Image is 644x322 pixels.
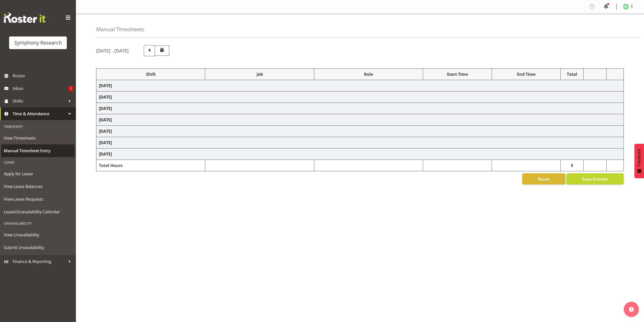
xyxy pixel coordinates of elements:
[1,132,75,144] a: View Timesheets
[96,148,624,160] td: [DATE]
[13,97,66,105] span: Shifts
[13,72,73,80] span: Roster
[69,86,73,91] span: 1
[4,208,72,216] span: Leave/Unavailability Calendar
[1,180,75,193] a: View Leave Balances
[96,114,624,126] td: [DATE]
[629,307,634,312] img: help-xxl-2.png
[4,147,72,155] span: Manual Timesheet Entry
[96,26,144,32] h4: Manual Timesheets
[634,144,644,178] button: Feedback - Show survey
[96,48,129,53] h5: [DATE] - [DATE]
[4,183,72,190] span: View Leave Balances
[13,110,66,118] span: Time & Attendance
[4,195,72,203] span: View Leave Requests
[522,173,565,184] button: Reset
[4,231,72,239] span: View Unavailability
[1,144,75,157] a: Manual Timesheet Entry
[13,85,69,92] span: Inbox
[563,71,581,77] div: Total
[566,173,624,184] button: Save Entries
[1,193,75,205] a: View Leave Requests
[96,103,624,114] td: [DATE]
[4,13,46,23] img: Rosterit website logo
[4,244,72,251] span: Submit Unavailability
[96,126,624,137] td: [DATE]
[582,176,608,182] span: Save Entries
[4,170,72,178] span: Apply for Leave
[1,218,75,229] div: Unavailability
[208,71,311,77] div: Job
[99,71,202,77] div: Shift
[1,157,75,167] div: Leave
[1,241,75,254] a: Submit Unavailability
[494,71,558,77] div: End Time
[560,160,584,171] td: 0
[538,176,550,182] span: Reset
[1,121,75,132] div: Timesheet
[14,39,62,47] div: Symphony Research
[1,167,75,180] a: Apply for Leave
[96,137,624,148] td: [DATE]
[317,71,420,77] div: Role
[426,71,489,77] div: Start Time
[1,229,75,241] a: View Unavailability
[637,149,641,166] span: Feedback
[96,80,624,91] td: [DATE]
[4,134,72,142] span: View Timesheets
[623,4,629,10] img: matthew-coleman1906.jpg
[96,91,624,103] td: [DATE]
[1,205,75,218] a: Leave/Unavailability Calendar
[96,160,205,171] td: Total Hours
[13,258,66,265] span: Finance & Reporting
